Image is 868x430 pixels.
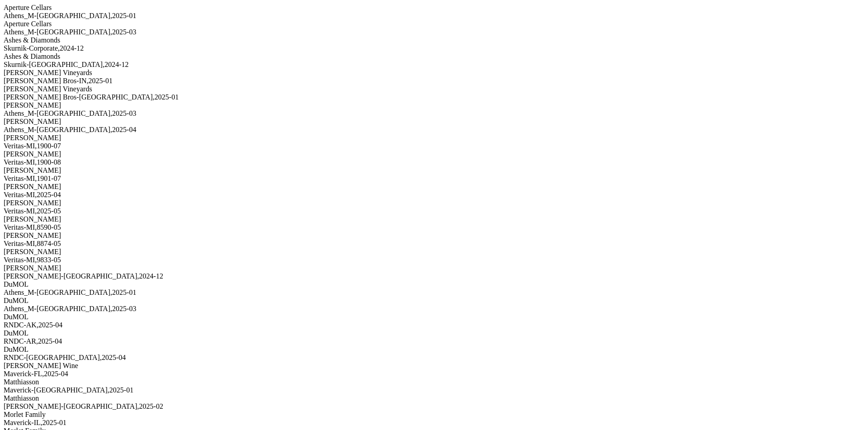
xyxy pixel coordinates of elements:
[4,44,864,52] div: Skurnik-Corporate , 2024 - 12
[4,321,864,329] div: RNDC-AK , 2025 - 04
[4,93,864,101] div: [PERSON_NAME] Bros-[GEOGRAPHIC_DATA] , 2025 - 01
[4,20,864,28] div: Aperture Cellars
[4,191,864,199] div: Veritas-MI , 2025 - 04
[4,126,864,134] div: Athens_M-[GEOGRAPHIC_DATA] , 2025 - 04
[4,264,864,272] div: [PERSON_NAME]
[4,280,864,288] div: DuMOL
[4,36,864,44] div: Ashes & Diamonds
[4,109,864,118] div: Athens_M-[GEOGRAPHIC_DATA] , 2025 - 03
[4,199,864,207] div: [PERSON_NAME]
[4,419,864,427] div: Maverick-IL , 2025 - 01
[4,272,864,280] div: [PERSON_NAME]-[GEOGRAPHIC_DATA] , 2024 - 12
[4,166,864,175] div: [PERSON_NAME]
[4,329,864,337] div: DuMOL
[4,12,864,20] div: Athens_M-[GEOGRAPHIC_DATA] , 2025 - 01
[4,85,864,93] div: [PERSON_NAME] Vineyards
[4,370,864,378] div: Maverick-FL , 2025 - 04
[4,248,864,256] div: [PERSON_NAME]
[4,288,864,297] div: Athens_M-[GEOGRAPHIC_DATA] , 2025 - 01
[4,142,864,150] div: Veritas-MI , 1900 - 07
[4,386,864,394] div: Maverick-[GEOGRAPHIC_DATA] , 2025 - 01
[4,134,864,142] div: [PERSON_NAME]
[4,354,864,362] div: RNDC-[GEOGRAPHIC_DATA] , 2025 - 04
[4,256,864,264] div: Veritas-MI , 9833 - 05
[4,345,864,354] div: DuMOL
[4,61,864,69] div: Skurnik-[GEOGRAPHIC_DATA] , 2024 - 12
[4,362,864,370] div: [PERSON_NAME] Wine
[4,223,864,232] div: Veritas-MI , 8590 - 05
[4,232,864,240] div: [PERSON_NAME]
[4,4,864,12] div: Aperture Cellars
[4,118,864,126] div: [PERSON_NAME]
[4,394,864,402] div: Matthiasson
[4,411,864,419] div: Morlet Family
[4,215,864,223] div: [PERSON_NAME]
[4,378,864,386] div: Matthiasson
[4,313,864,321] div: DuMOL
[4,28,864,36] div: Athens_M-[GEOGRAPHIC_DATA] , 2025 - 03
[4,297,864,305] div: DuMOL
[4,150,864,158] div: [PERSON_NAME]
[4,101,864,109] div: [PERSON_NAME]
[4,175,864,183] div: Veritas-MI , 1901 - 07
[4,52,864,61] div: Ashes & Diamonds
[4,69,864,77] div: [PERSON_NAME] Vineyards
[4,305,864,313] div: Athens_M-[GEOGRAPHIC_DATA] , 2025 - 03
[4,158,864,166] div: Veritas-MI , 1900 - 08
[4,207,864,215] div: Veritas-MI , 2025 - 05
[4,77,864,85] div: [PERSON_NAME] Bros-IN , 2025 - 01
[4,337,864,345] div: RNDC-AR , 2025 - 04
[4,183,864,191] div: [PERSON_NAME]
[4,240,864,248] div: Veritas-MI , 8874 - 05
[4,402,864,411] div: [PERSON_NAME]-[GEOGRAPHIC_DATA] , 2025 - 02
